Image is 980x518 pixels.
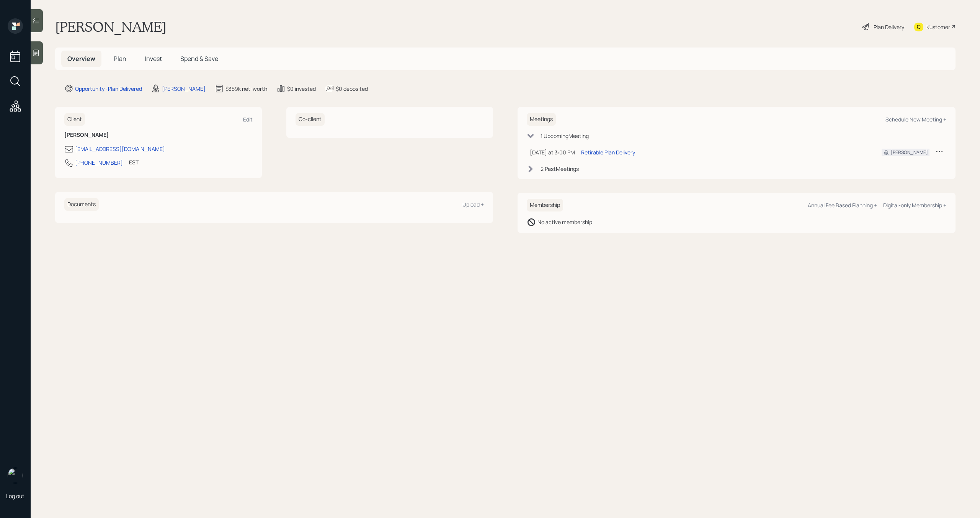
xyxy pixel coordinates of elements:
[162,85,206,93] div: [PERSON_NAME]
[64,113,85,126] h6: Client
[541,132,589,140] div: 1 Upcoming Meeting
[75,159,123,167] div: [PHONE_NUMBER]
[527,113,556,126] h6: Meetings
[527,199,563,211] h6: Membership
[874,23,904,31] div: Plan Delivery
[6,492,24,500] div: Log out
[64,132,253,138] h6: [PERSON_NAME]
[541,165,579,173] div: 2 Past Meeting s
[926,23,950,31] div: Kustomer
[64,198,99,211] h6: Documents
[296,113,325,126] h6: Co-client
[336,85,368,93] div: $0 deposited
[581,148,635,156] div: Retirable Plan Delivery
[8,468,23,483] img: michael-russo-headshot.png
[808,202,877,209] div: Annual Fee Based Planning +
[145,54,162,63] span: Invest
[891,149,928,156] div: [PERSON_NAME]
[462,201,484,208] div: Upload +
[225,85,267,93] div: $359k net-worth
[530,148,575,156] div: [DATE] at 3:00 PM
[114,54,126,63] span: Plan
[243,116,253,123] div: Edit
[180,54,218,63] span: Spend & Save
[129,158,139,166] div: EST
[75,145,165,153] div: [EMAIL_ADDRESS][DOMAIN_NAME]
[883,202,946,209] div: Digital-only Membership +
[55,18,167,35] h1: [PERSON_NAME]
[75,85,142,93] div: Opportunity · Plan Delivered
[537,218,592,226] div: No active membership
[287,85,316,93] div: $0 invested
[885,116,946,123] div: Schedule New Meeting +
[67,54,95,63] span: Overview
